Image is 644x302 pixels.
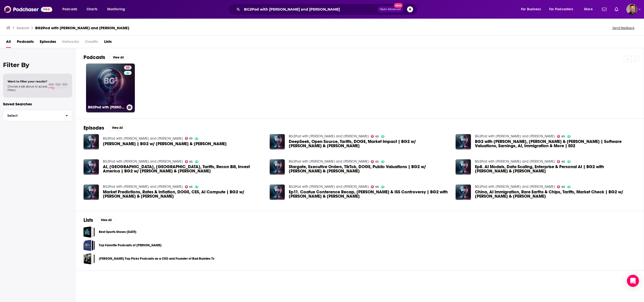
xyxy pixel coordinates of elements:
a: BG2Pod with Brad Gerstner and Bill Gurley [103,185,183,189]
a: EpisodesView All [84,125,126,131]
span: China, AI Immigration, Rare Earths & Chips, Tariffs, Market Check | BG2 w/ [PERSON_NAME] & [PERSO... [475,190,636,198]
button: Select [3,110,72,121]
a: Ep8. AI Models, Data Scaling, Enterprise & Personal AI | BG2 with Bill Gurley & Brad Gerstner [475,165,636,173]
span: 65 [561,186,565,188]
span: 65 [561,161,565,163]
span: Ep8. AI Models, Data Scaling, Enterprise & Personal AI | BG2 with [PERSON_NAME] & [PERSON_NAME] [475,165,636,173]
span: Ep11. Coatue Conference Recap, [PERSON_NAME] & ISS Controversy | BG2 with [PERSON_NAME] & [PERSON... [289,190,450,198]
span: AI, [GEOGRAPHIC_DATA], [GEOGRAPHIC_DATA], Tariffs, Recon Bill, Invest America | BG2 w/ [PERSON_NA... [103,165,264,173]
div: Open Intercom Messenger [627,275,639,287]
a: Podcasts [17,38,34,48]
a: PodcastsView All [84,54,127,61]
p: Saved Searches [3,102,72,106]
a: 65 [185,137,193,140]
span: For Podcasters [549,6,573,13]
a: DeepSeek, Open Source, Tariffs, DOGE, Market Impact | BG2 w/ Bill Gurley & Brad Gerstner [289,139,450,148]
h3: Search [17,25,29,30]
a: Episodes [40,38,56,48]
a: Top Favorite Podcasts of Brad Smith [84,240,95,251]
h3: BG2Pod with [PERSON_NAME] and [PERSON_NAME] [88,105,125,109]
a: All [6,38,11,48]
span: For Business [521,6,541,13]
a: Ep11. Coatue Conference Recap, Tesla & ISS Controversy | BG2 with Bill Gurley & Brad Gerstner [289,190,450,198]
a: Best Sports Shows July 2020 [84,226,95,238]
a: 65 [371,160,379,163]
a: 65 [371,135,379,138]
span: 65 [189,186,193,188]
span: 65 [189,161,193,163]
a: Lists [104,38,112,48]
a: China, AI Immigration, Rare Earths & Chips, Tariffs, Market Check | BG2 w/ Bill Gurley & Brad Ger... [475,190,636,198]
a: Show notifications dropdown [613,5,620,14]
button: View All [108,125,126,131]
img: Ep8. AI Models, Data Scaling, Enterprise & Personal AI | BG2 with Bill Gurley & Brad Gerstner [456,159,471,175]
button: View All [97,217,115,223]
span: 65 [375,135,379,138]
img: Stargate, Executive Orders, TikTok, DOGE, Public Valuations | BG2 w/ Bill Gurley & Brad Gerstner [270,159,285,175]
a: Best Sports Shows [DATE] [99,229,136,235]
a: Top Favorite Podcasts of [PERSON_NAME] [99,243,162,248]
span: [PERSON_NAME] | BG2 w/ [PERSON_NAME] & [PERSON_NAME] [103,142,227,146]
a: 65 [557,185,565,188]
a: ListsView All [84,217,115,223]
a: [PERSON_NAME] Top Picks Podcasts as a CEO and Founder of Bad Bunnies Tv [99,256,214,261]
span: New [394,3,403,8]
img: Ep11. Coatue Conference Recap, Tesla & ISS Controversy | BG2 with Bill Gurley & Brad Gerstner [270,185,285,200]
a: BG2Pod with Brad Gerstner and Bill Gurley [103,159,183,164]
span: 65 [375,161,379,163]
span: Networks [62,38,79,48]
img: DeepSeek, Open Source, Tariffs, DOGE, Market Impact | BG2 w/ Bill Gurley & Brad Gerstner [270,134,285,149]
a: BG2Pod with Brad Gerstner and Bill Gurley [475,159,555,164]
a: Satya Nadella | BG2 w/ Bill Gurley & Brad Gerstner [103,142,227,146]
button: open menu [104,5,132,13]
a: Satya Nadella | BG2 w/ Bill Gurley & Brad Gerstner [84,134,99,149]
span: Credits [85,38,98,48]
h2: Lists [84,217,93,223]
a: 65 [185,160,193,163]
img: User Profile [626,4,637,15]
button: View All [109,54,127,61]
span: Podcasts [62,6,77,13]
span: 65 [375,186,379,188]
span: Stargate, Executive Orders, TikTok, DOGE, Public Valuations | BG2 w/ [PERSON_NAME] & [PERSON_NAME] [289,165,450,173]
a: AI, Middle East, China, Tariffs, Recon Bill, Invest America | BG2 w/ Bill Gurley & Brad Gerstner [103,165,264,173]
a: China, AI Immigration, Rare Earths & Chips, Tariffs, Market Check | BG2 w/ Bill Gurley & Brad Ger... [456,185,471,200]
a: 65 [371,185,379,188]
div: Search podcasts, credits, & more... [233,4,422,15]
span: Select [3,114,61,117]
img: AI, Middle East, China, Tariffs, Recon Bill, Invest America | BG2 w/ Bill Gurley & Brad Gerstner [84,159,99,175]
a: Show notifications dropdown [600,5,609,14]
span: 65 [126,65,130,70]
a: BG2Pod with Brad Gerstner and Bill Gurley [475,134,555,138]
span: Market Predictions, Rates & Inflation, DOGE, CES, AI Compute | BG2 w/ [PERSON_NAME] & [PERSON_NAME] [103,190,264,198]
span: Choose a tab above to access filters. [8,85,47,92]
a: Brad Smith Top Picks Podcasts as a CEO and Founder of Bad Bunnies Tv [84,253,95,264]
a: 65 [557,160,565,163]
a: 65 [124,66,132,70]
button: Show profile menu [626,4,637,15]
button: open menu [59,5,84,13]
img: Podchaser - Follow, Share and Rate Podcasts [4,5,52,14]
button: open menu [581,5,599,13]
a: Stargate, Executive Orders, TikTok, DOGE, Public Valuations | BG2 w/ Bill Gurley & Brad Gerstner [289,165,450,173]
span: BG2 with [PERSON_NAME], [PERSON_NAME] & [PERSON_NAME] | Software Valuations, Earnings, AI, Immigr... [475,139,636,148]
span: 65 [561,135,565,138]
a: BG2Pod with Brad Gerstner and Bill Gurley [475,185,555,189]
h2: Podcasts [84,54,105,61]
img: BG2 with Bill Gurley, Brad Gerstner & Aaron Levie | Software Valuations, Earnings, AI, Immigratio... [456,134,471,149]
span: DeepSeek, Open Source, Tariffs, DOGE, Market Impact | BG2 w/ [PERSON_NAME] & [PERSON_NAME] [289,139,450,148]
a: 65 [185,185,193,188]
a: Charts [83,5,100,13]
